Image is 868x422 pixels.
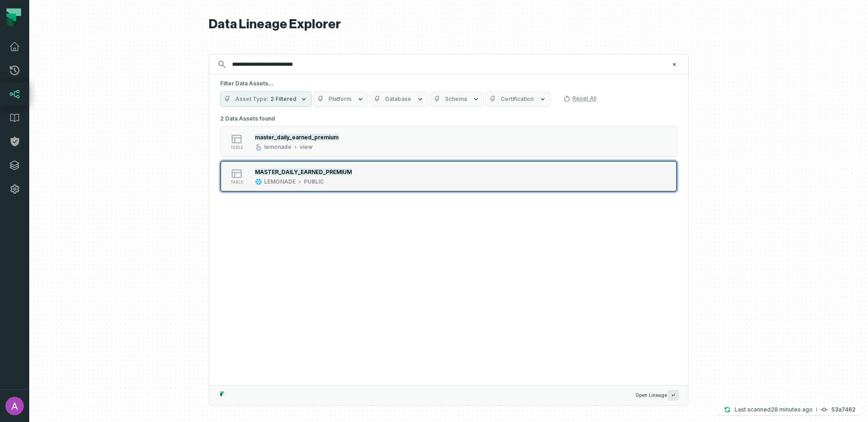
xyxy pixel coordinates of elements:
button: Schema [430,91,484,107]
span: Certification [501,95,534,103]
span: Open Lineage [635,390,679,401]
button: Clear search query [670,60,679,69]
button: Platform [313,91,368,107]
div: 2 Data Assets found [220,112,677,204]
button: Asset Type2 Filtered [220,91,312,107]
span: Asset Type [235,95,269,103]
button: Certification [486,91,550,107]
p: Last scanned [735,405,813,414]
span: Schema [445,95,467,103]
div: view [300,143,312,151]
div: Suggestions [209,112,688,385]
span: table [230,145,243,150]
div: lemonade [264,143,291,151]
div: LEMONADE [264,178,296,185]
span: Database [385,95,411,103]
span: Platform [328,95,351,103]
button: tablelemonadeview [220,126,677,157]
button: Database [370,91,428,107]
relative-time: Sep 12, 2025, 10:19 AM EDT [771,406,813,413]
span: table [230,180,243,185]
h5: Filter Data Assets... [220,80,677,87]
mark: MASTER_DAILY_EARNED_PREMIUM [255,169,352,175]
h4: 53a7462 [831,407,856,412]
button: Last scanned[DATE] 10:19:43 AM53a7462 [718,404,861,415]
div: PUBLIC [304,178,324,185]
button: tableLEMONADEPUBLIC [220,161,677,192]
span: Press ↵ to add a new Data Asset to the graph [668,390,679,401]
img: avatar of Alex Bohn [5,397,24,415]
span: 2 Filtered [270,95,296,103]
h1: Data Lineage Explorer [209,16,688,32]
mark: master_daily_earned_premium [255,134,339,141]
button: Reset All [560,91,600,106]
